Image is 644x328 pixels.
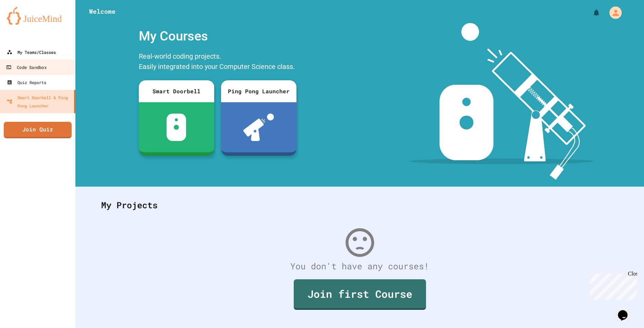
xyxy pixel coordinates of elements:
[7,93,71,110] div: Smart Doorbell & Ping Pong Launcher
[410,23,594,180] img: banner-image-my-projects.png
[221,80,296,102] div: Ping Pong Launcher
[580,7,602,19] div: My Notifications
[135,23,300,49] div: My Courses
[167,114,186,141] img: sdb-white.svg
[587,271,637,300] iframe: chat widget
[602,5,623,21] div: My Account
[6,63,46,72] div: Code Sandbox
[3,3,47,44] div: Chat with us now!Close
[94,260,625,273] div: You don't have any courses!
[4,122,72,138] a: Join Quiz
[7,7,69,25] img: logo-orange.svg
[294,279,426,310] a: Join first Course
[94,192,625,219] div: My Projects
[7,48,56,56] div: My Teams/Classes
[135,49,300,75] div: Real-world coding projects. Easily integrated into your Computer Science class.
[615,301,637,321] iframe: chat widget
[243,114,274,141] img: ppl-with-ball.png
[7,78,46,86] div: Quiz Reports
[139,80,214,102] div: Smart Doorbell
